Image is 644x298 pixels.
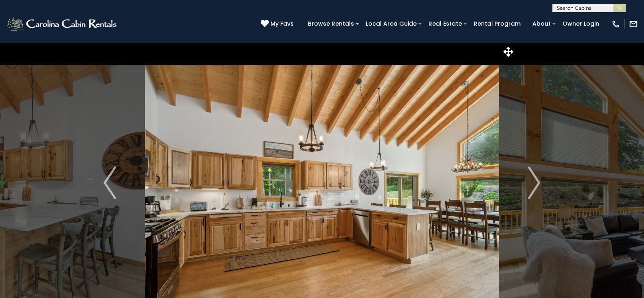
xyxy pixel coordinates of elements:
a: About [528,18,555,30]
a: Local Area Guide [362,18,421,30]
img: White-1-2.png [6,16,119,32]
a: Rental Program [470,18,525,30]
img: arrow [103,167,116,199]
a: Browse Rentals [304,18,358,30]
img: mail-regular-white.png [629,20,638,28]
a: Real Estate [424,18,466,30]
img: arrow [528,167,540,199]
a: Owner Login [558,18,603,30]
img: phone-regular-white.png [611,20,620,28]
span: My Favs [270,20,294,28]
a: My Favs [261,20,296,28]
